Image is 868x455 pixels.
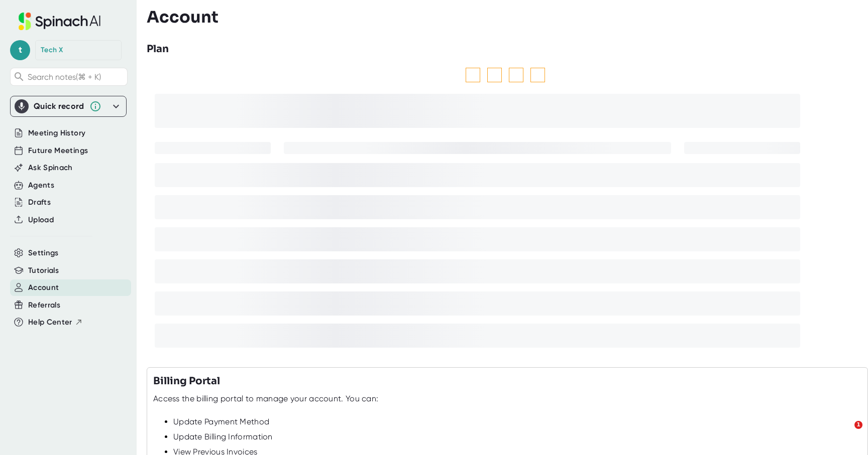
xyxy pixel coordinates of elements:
[153,394,378,404] div: Access the billing portal to manage your account. You can:
[28,162,73,174] button: Ask Spinach
[173,417,861,427] div: Update Payment Method
[10,40,30,60] span: t
[28,72,101,82] span: Search notes (⌘ + K)
[28,197,51,208] button: Drafts
[41,46,63,55] div: Tech X
[854,421,862,429] span: 1
[15,96,122,116] div: Quick record
[173,432,861,442] div: Update Billing Information
[28,214,54,226] button: Upload
[28,282,59,293] button: Account
[834,421,858,445] iframe: Intercom live chat
[28,265,59,276] button: Tutorials
[153,374,220,389] h3: Billing Portal
[28,127,85,139] button: Meeting History
[28,317,72,328] span: Help Center
[28,299,60,311] button: Referrals
[28,180,54,191] button: Agents
[28,317,83,328] button: Help Center
[34,101,84,111] div: Quick record
[147,42,169,57] h3: Plan
[28,145,88,157] button: Future Meetings
[147,8,219,27] h3: Account
[28,247,59,259] button: Settings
